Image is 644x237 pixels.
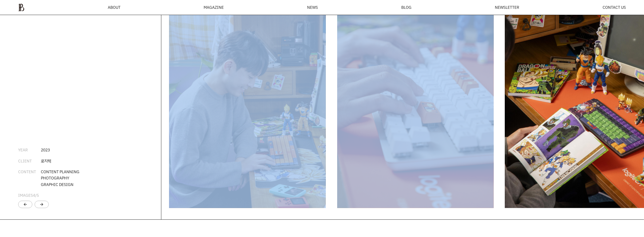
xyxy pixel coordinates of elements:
div: IMAGES [18,192,39,198]
div: MAGAZINE [204,5,224,9]
span: 4 [33,192,35,198]
div: CONTENT PLANNING PHOTOGRAPHY GRAPHIC DESIGN [41,169,79,188]
div: Previous slide [18,201,32,208]
div: CONTENT [18,169,41,188]
span: 5 [37,192,39,198]
img: ba379d5522eb3.png [18,3,24,11]
a: NEWSLETTER [495,5,519,9]
div: 2023 [41,147,50,153]
div: arrow_forward [39,202,44,207]
div: arrow_back [23,202,28,207]
a: CONTACT US [603,5,626,9]
a: NEWS [307,5,318,9]
div: CLIENT [18,158,41,164]
a: BLOG [401,5,411,9]
span: / [33,192,39,198]
div: 로지텍 [41,158,51,164]
div: Next slide [35,201,49,208]
a: ABOUT [108,5,121,9]
div: YEAR [18,147,41,153]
